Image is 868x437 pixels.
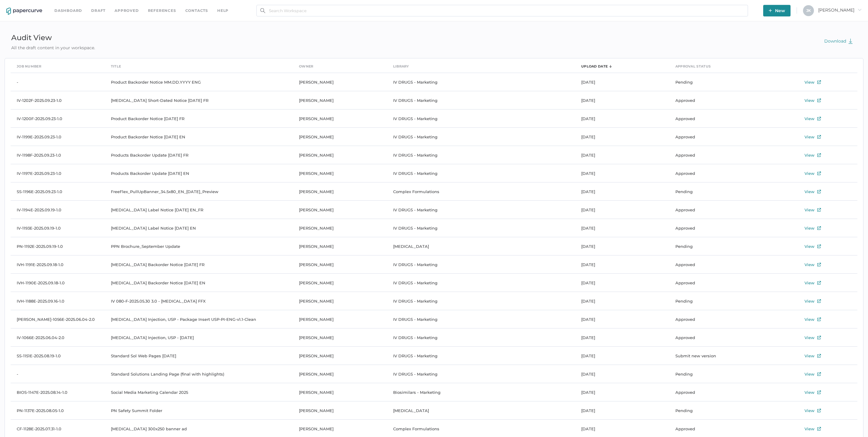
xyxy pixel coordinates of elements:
td: Submit new version [669,347,763,365]
td: IV DRUGS - Marketing [387,255,575,274]
button: Download [818,35,859,47]
td: [PERSON_NAME] [293,182,387,201]
img: external-link-icon.7ec190a1.svg [817,153,821,157]
td: Approved [669,128,763,146]
span: [PERSON_NAME] [818,7,862,13]
td: Products Backorder Update [DATE] EN [105,164,293,182]
span: Download [824,38,853,44]
div: View [805,389,815,396]
img: search.bf03fe8b.svg [260,8,265,13]
img: external-link-icon.7ec190a1.svg [817,390,821,394]
td: [DATE] [575,365,669,383]
td: IVH-1188E-2025.09.16-1.0 [11,292,105,310]
td: IV DRUGS - Marketing [387,328,575,347]
div: Approval Status [675,63,711,70]
a: References [148,7,176,14]
td: [DATE] [575,73,669,91]
td: [DATE] [575,219,669,237]
td: [MEDICAL_DATA] Injection, USP - Package Insert USP-PI-ENG-v1.1-Clean [105,310,293,328]
td: [PERSON_NAME] [293,73,387,91]
img: external-link-icon.7ec190a1.svg [817,299,821,303]
td: IV DRUGS - Marketing [387,91,575,109]
div: Audit View [5,31,102,44]
td: IV DRUGS - Marketing [387,146,575,164]
td: Biosimilars - Marketing [387,383,575,401]
td: Approved [669,219,763,237]
td: [PERSON_NAME] [293,347,387,365]
td: Standard Solutions Landing Page (final with highlights) [105,365,293,383]
img: external-link-icon.7ec190a1.svg [817,172,821,175]
td: Approved [669,164,763,182]
td: IV DRUGS - Marketing [387,310,575,328]
td: Product Backorder Notice [DATE] FR [105,109,293,128]
img: external-link-icon.7ec190a1.svg [817,372,821,376]
td: IV-1199E-2025.09.23-1.0 [11,128,105,146]
td: Approved [669,274,763,292]
td: [DATE] [575,109,669,128]
td: Pending [669,292,763,310]
div: Title [111,63,121,70]
img: external-link-icon.7ec190a1.svg [817,263,821,266]
td: [PERSON_NAME] [293,164,387,182]
img: external-link-icon.7ec190a1.svg [817,409,821,412]
td: [MEDICAL_DATA] [387,401,575,420]
div: View [805,297,815,305]
td: Complex Formulations [387,182,575,201]
td: IVH-1191E-2025.09.18-1.0 [11,255,105,274]
td: [DATE] [575,128,669,146]
img: papercurve-logo-colour.7244d18c.svg [6,8,42,15]
div: View [805,334,815,341]
div: View [805,279,815,286]
td: Pending [669,73,763,91]
td: PN-1192E-2025.09.19-1.0 [11,237,105,255]
td: [PERSON_NAME] [293,383,387,401]
div: View [805,224,815,232]
td: [DATE] [575,292,669,310]
td: Pending [669,237,763,255]
div: Upload Date [581,63,608,70]
td: Product Backorder Notice MM.DD.YYYY ENG [105,73,293,91]
div: View [805,188,815,195]
button: New [763,5,791,16]
div: View [805,243,815,250]
td: IV 080-F-2025.05.30 3.0 - [MEDICAL_DATA] FFX [105,292,293,310]
div: View [805,370,815,378]
td: IV DRUGS - Marketing [387,128,575,146]
td: [PERSON_NAME] [293,365,387,383]
div: help [217,7,228,14]
td: Approved [669,383,763,401]
div: Job Number [17,63,41,70]
td: IV-1193E-2025.09.19-1.0 [11,219,105,237]
div: View [805,206,815,213]
td: [MEDICAL_DATA] Backorder Notice [DATE] EN [105,274,293,292]
div: View [805,352,815,359]
td: Standard Sol Web Pages [DATE] [105,347,293,365]
td: [PERSON_NAME] [293,146,387,164]
td: [PERSON_NAME] [293,255,387,274]
img: external-link-icon.7ec190a1.svg [817,135,821,139]
img: external-link-icon.7ec190a1.svg [817,80,821,84]
td: IV DRUGS - Marketing [387,73,575,91]
td: [DATE] [575,164,669,182]
img: download-green.2f70a7b3.svg [848,38,853,44]
td: [DATE] [575,255,669,274]
td: SS-1196E-2025.09.23-1.0 [11,182,105,201]
td: Approved [669,255,763,274]
td: [DATE] [575,237,669,255]
img: external-link-icon.7ec190a1.svg [817,427,821,431]
div: View [805,115,815,122]
div: View [805,78,815,86]
a: Draft [91,7,105,14]
td: [MEDICAL_DATA] Short-Dated Notice [DATE] FR [105,91,293,109]
td: BIOS-1147E-2025.08.14-1.0 [11,383,105,401]
td: - [11,73,105,91]
td: [DATE] [575,383,669,401]
div: Library [393,63,409,70]
td: [DATE] [575,310,669,328]
span: New [769,5,785,16]
td: IV DRUGS - Marketing [387,164,575,182]
img: external-link-icon.7ec190a1.svg [817,245,821,248]
div: View [805,261,815,268]
td: Approved [669,201,763,219]
img: plus-white.e19ec114.svg [769,9,772,12]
